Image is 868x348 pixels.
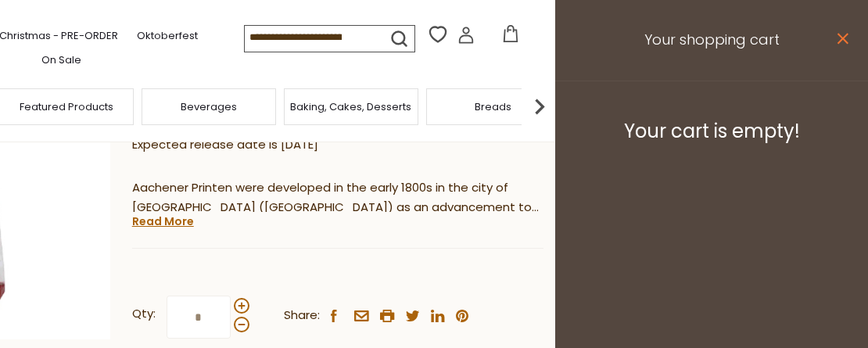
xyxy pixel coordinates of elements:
[284,306,320,325] span: Share:
[167,296,231,339] input: Qty:
[132,304,156,324] strong: Qty:
[132,213,194,229] a: Read More
[137,27,198,45] a: Oktoberfest
[132,178,543,217] p: Aachener Printen were developed in the early 1800s in the city of [GEOGRAPHIC_DATA] ([GEOGRAPHIC_...
[20,101,113,113] a: Featured Products
[41,52,81,69] a: On Sale
[575,120,848,143] h3: Your cart is empty!
[524,91,555,122] img: next arrow
[181,101,237,113] a: Beverages
[290,101,411,113] a: Baking, Cakes, Desserts
[132,135,543,155] p: Expected release date is [DATE]
[475,101,511,113] a: Breads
